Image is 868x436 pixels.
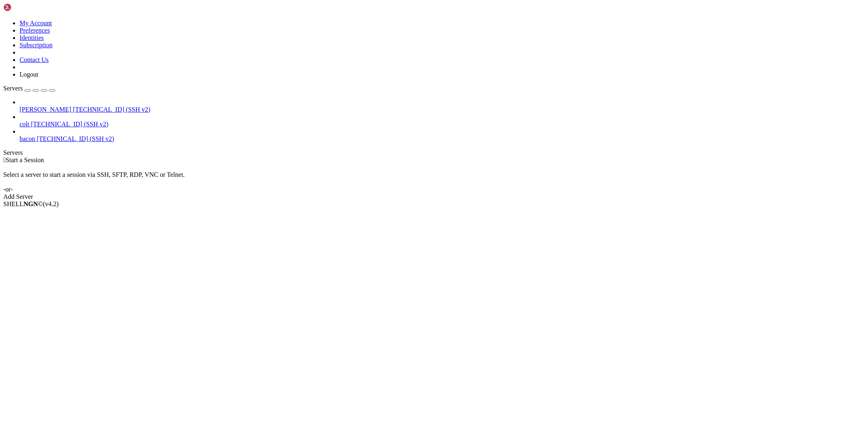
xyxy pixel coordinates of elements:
[43,200,59,207] span: 4.2.0
[3,85,55,92] a: Servers
[20,113,865,128] li: colt [TECHNICAL_ID] (SSH v2)
[37,135,114,142] span: [TECHNICAL_ID] (SSH v2)
[20,20,52,26] a: My Account
[20,128,865,143] li: bacon [TECHNICAL_ID] (SSH v2)
[20,106,71,113] span: [PERSON_NAME]
[3,149,865,156] div: Servers
[20,135,35,142] span: bacon
[20,121,29,128] span: colt
[3,3,50,11] img: Shellngn
[6,156,44,163] span: Start a Session
[20,56,49,63] a: Contact Us
[3,200,59,207] span: SHELL ©
[73,106,150,113] span: [TECHNICAL_ID] (SSH v2)
[20,42,52,48] a: Subscription
[3,164,865,193] div: Select a server to start a session via SSH, SFTP, RDP, VNC or Telnet. -or-
[20,135,865,143] a: bacon [TECHNICAL_ID] (SSH v2)
[24,200,38,207] b: NGN
[20,99,865,113] li: [PERSON_NAME] [TECHNICAL_ID] (SSH v2)
[20,71,38,78] a: Logout
[20,34,44,41] a: Identities
[3,85,23,92] span: Servers
[3,193,865,200] div: Add Server
[20,106,865,113] a: [PERSON_NAME] [TECHNICAL_ID] (SSH v2)
[20,27,50,34] a: Preferences
[31,121,108,128] span: [TECHNICAL_ID] (SSH v2)
[3,156,6,163] span: 
[20,121,865,128] a: colt [TECHNICAL_ID] (SSH v2)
